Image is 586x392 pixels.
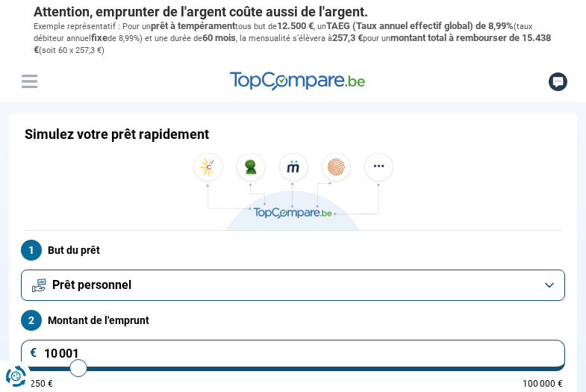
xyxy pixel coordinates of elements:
span: prêt à tempérament [151,20,235,31]
span: 60 mois [202,32,236,43]
img: TopCompare [230,72,365,91]
span: 12.500 € [277,20,314,31]
span: fixe [91,32,107,43]
span: Prêt personnel [52,277,131,293]
span: TAEG (Taux annuel effectif global) de 8,99% [326,20,514,31]
span: 100 000 € [523,379,563,388]
span: € [30,347,37,359]
h1: Simulez votre prêt rapidement [25,126,209,143]
span: 257,3 € [332,32,363,43]
span: montant total à rembourser de 15.438 € [34,32,551,55]
p: Attention, emprunter de l'argent coûte aussi de l'argent. [34,4,553,20]
span: 1 250 € [23,379,53,388]
button: Prêt personnel [21,270,565,301]
p: Exemple représentatif : Pour un tous but de , un (taux débiteur annuel de 8,99%) et une durée de ... [34,20,553,57]
label: Montant de l'emprunt [21,310,565,331]
img: TopCompare.be [189,153,398,230]
button: Menu [18,70,40,93]
label: But du prêt [21,240,565,261]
